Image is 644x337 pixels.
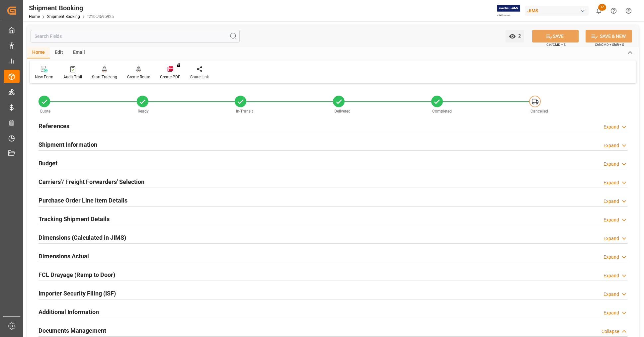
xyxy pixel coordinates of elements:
[39,214,110,223] h2: Tracking Shipment Details
[604,291,619,298] div: Expand
[39,252,89,261] h2: Dimensions Actual
[236,109,253,114] span: In-Transit
[604,254,619,261] div: Expand
[591,3,606,18] button: show 12 new notifications
[39,140,97,149] h2: Shipment Information
[68,47,90,58] div: Email
[47,14,80,19] a: Shipment Booking
[29,14,40,19] a: Home
[63,74,82,80] div: Audit Trail
[138,109,149,114] span: Ready
[532,30,579,42] button: SAVE
[35,74,53,80] div: New Form
[497,5,520,17] img: Exertis%20JAM%20-%20Email%20Logo.jpg_1722504956.jpg
[546,42,566,47] span: Ctrl/CMD + S
[39,122,69,130] h2: References
[432,109,452,114] span: Completed
[92,74,117,80] div: Start Tracking
[334,109,351,114] span: Delivered
[586,30,632,42] button: SAVE & NEW
[606,3,621,18] button: Help Center
[604,272,619,279] div: Expand
[50,47,68,58] div: Edit
[190,74,209,80] div: Share Link
[604,142,619,149] div: Expand
[39,196,127,205] h2: Purchase Order Line Item Details
[525,6,589,16] div: JIMS
[604,216,619,223] div: Expand
[604,124,619,130] div: Expand
[39,270,115,279] h2: FCL Drayage (Ramp to Door)
[604,309,619,316] div: Expand
[595,42,624,47] span: Ctrl/CMD + Shift + S
[39,289,116,298] h2: Importer Security Filing (ISF)
[31,30,240,42] input: Search Fields
[598,4,606,11] span: 12
[29,3,114,13] div: Shipment Booking
[602,328,619,335] div: Collapse
[516,33,521,39] span: 2
[604,198,619,205] div: Expand
[40,109,50,114] span: Quote
[39,307,99,316] h2: Additional Information
[525,4,591,17] button: JIMS
[27,47,50,58] div: Home
[506,30,524,42] button: open menu
[604,179,619,186] div: Expand
[530,109,548,114] span: Cancelled
[604,161,619,168] div: Expand
[127,74,150,80] div: Create Route
[39,326,106,335] h2: Documents Management
[604,235,619,242] div: Expand
[39,177,144,186] h2: Carriers'/ Freight Forwarders' Selection
[39,233,126,242] h2: Dimensions (Calculated in JIMS)
[39,159,57,168] h2: Budget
